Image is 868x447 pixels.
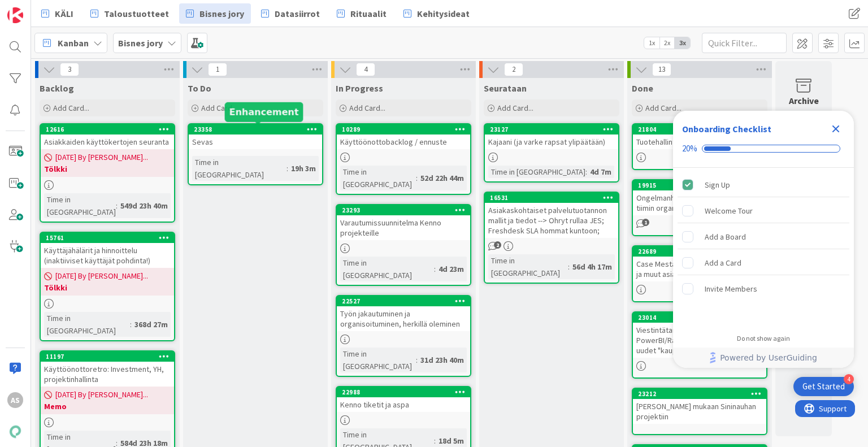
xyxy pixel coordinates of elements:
div: 15761 [46,234,174,242]
span: 3x [675,37,690,49]
span: Bisnes jory [199,7,244,20]
div: 23358Sevas [189,124,322,149]
span: KÄLI [55,7,73,20]
span: : [568,261,570,273]
div: Add a Board is incomplete. [678,224,849,249]
div: 4 [844,374,854,384]
span: : [434,435,436,447]
span: Rituaalit [350,7,387,20]
div: Sevas [189,134,322,149]
div: 22988 [337,387,470,397]
div: 23293 [342,206,470,214]
div: 23127Kajaani (ja varke rapsat ylipäätään) [485,124,618,149]
div: Tuotehallinta ja Second tier support [633,134,766,149]
b: Bisnes jory [118,37,163,49]
span: Add Card... [53,103,89,113]
span: : [116,199,118,212]
div: 368d 27m [132,318,171,331]
div: Sign Up is complete. [678,172,849,197]
div: 19915 [633,180,766,190]
div: 23014Viestintätarpeet PowerBI/Raportoinnin tila, erityisesti uudet "kaupalliset asiakkuudet" [633,313,766,358]
span: 1 [208,63,227,76]
div: Time in [GEOGRAPHIC_DATA] [192,156,287,181]
b: Memo [44,401,171,412]
span: Support [24,2,51,15]
span: Backlog [40,83,74,94]
div: 18d 5m [436,435,467,447]
div: Welcome Tour [705,204,753,218]
div: 19915Ongelmanhallinnan käytännöt ja CS-tiimin organisoitumisen seuranta [633,180,766,215]
div: 21804 [633,124,766,134]
span: 2 [494,241,501,249]
div: 23293 [337,205,470,215]
div: 31d 23h 40m [418,354,467,366]
div: 19915 [638,181,766,189]
span: Kehitysideat [417,7,470,20]
div: 22689 [638,248,766,255]
span: 1x [644,37,659,49]
div: 4d 23m [436,263,467,275]
div: 10289 [337,124,470,134]
div: 21804Tuotehallinta ja Second tier support [633,124,766,149]
span: Done [632,83,653,94]
div: Footer [673,348,854,368]
a: Datasiirrot [254,3,327,24]
div: Add a Card is incomplete. [678,250,849,275]
span: Add Card... [497,103,533,113]
div: 19h 3m [288,162,319,175]
a: 10289Käyttöönottobacklog / ennusteTime in [GEOGRAPHIC_DATA]:52d 22h 44m [336,123,471,195]
div: Invite Members [705,282,757,296]
a: 12616Asiakkaiden käyttökertojen seuranta[DATE] By [PERSON_NAME]...TölkkiTime in [GEOGRAPHIC_DATA]... [40,123,175,223]
div: Checklist items [673,168,854,327]
div: 11197 [46,353,174,361]
a: KÄLI [34,3,80,24]
div: Open Get Started checklist, remaining modules: 4 [793,377,854,396]
a: 23127Kajaani (ja varke rapsat ylipäätään)Time in [GEOGRAPHIC_DATA]:4d 7m [484,123,619,183]
div: [PERSON_NAME] mukaan Sininauhan projektiin [633,399,766,424]
h5: Enhancement [229,107,299,118]
a: Kehitysideat [397,3,476,24]
b: Tölkki [44,163,171,175]
div: Kenno tiketit ja aspa [337,397,470,412]
div: 11197Käyttöönottoretro: Investment, YH, projektinhallinta [41,351,174,387]
div: Time in [GEOGRAPHIC_DATA] [488,254,568,279]
div: 23212 [633,389,766,399]
span: Kanban [58,36,89,50]
div: Checklist progress: 20% [682,144,845,154]
div: Asiakaskohtaiset palvelutuotannon mallit ja tiedot --> Ohryt rullaa JES; Freshdesk SLA hommat kun... [485,203,618,238]
span: 3 [60,63,79,76]
div: Time in [GEOGRAPHIC_DATA] [44,193,116,218]
div: Add a Card [705,256,741,270]
div: Kajaani (ja varke rapsat ylipäätään) [485,134,618,149]
a: 23293Varautumissuunnitelma Kenno projekteilleTime in [GEOGRAPHIC_DATA]:4d 23m [336,204,471,286]
div: 4d 7m [587,166,614,178]
a: 21804Tuotehallinta ja Second tier support [632,123,767,170]
a: Taloustuotteet [84,3,176,24]
div: 15761Käyttäjähälärit ja hinnoittelu (inaktiiviset käyttäjät pohdinta!) [41,233,174,268]
div: Add a Board [705,230,746,244]
img: avatar [7,424,23,440]
span: Seurataan [484,83,527,94]
div: 22527Työn jakautuminen ja organisoituminen, herkillä oleminen [337,296,470,331]
div: Case Mestaritoiminnan custom-rapsa ja muut asiakastoiveet [633,257,766,281]
div: 23293Varautumissuunnitelma Kenno projekteille [337,205,470,240]
span: : [130,318,132,331]
div: Työn jakautuminen ja organisoituminen, herkillä oleminen [337,306,470,331]
a: Powered by UserGuiding [679,348,848,368]
span: : [434,263,436,275]
b: Tölkki [44,282,171,293]
div: 22689Case Mestaritoiminnan custom-rapsa ja muut asiakastoiveet [633,246,766,281]
div: 12616 [41,124,174,134]
div: Close Checklist [827,120,845,138]
div: 56d 4h 17m [570,261,615,273]
span: Add Card... [349,103,385,113]
div: 16531 [485,193,618,203]
span: : [416,354,418,366]
a: 15761Käyttäjähälärit ja hinnoittelu (inaktiiviset käyttäjät pohdinta!)[DATE] By [PERSON_NAME]...T... [40,232,175,341]
span: In Progress [336,83,383,94]
div: 10289Käyttöönottobacklog / ennuste [337,124,470,149]
div: 23127 [485,124,618,134]
div: Get Started [802,381,845,392]
div: 15761 [41,233,174,243]
span: Taloustuotteet [104,7,169,20]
